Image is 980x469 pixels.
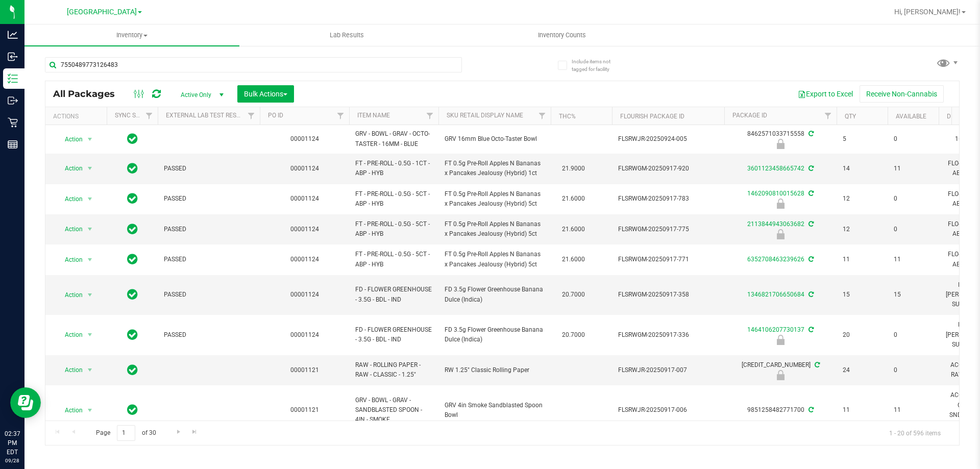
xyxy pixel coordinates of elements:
[127,252,138,266] span: In Sync
[87,425,164,441] span: Page of 30
[290,331,319,338] a: 00001124
[845,113,856,120] a: Qty
[84,403,96,417] span: select
[237,85,294,103] button: Bulk Actions
[164,290,254,300] span: PASSED
[843,405,881,415] span: 11
[84,253,96,267] span: select
[723,139,838,149] div: Newly Received
[454,24,669,46] a: Inventory Counts
[8,30,18,40] inline-svg: Analytics
[127,328,138,342] span: In Sync
[56,253,83,267] span: Action
[117,425,135,441] input: 1
[843,134,881,144] span: 5
[723,405,838,415] div: 9851258482771700
[843,164,881,174] span: 14
[355,129,432,149] span: GRV - BOWL - GRAV - OCTO-TASTER - 16MM - BLUE
[53,113,103,120] div: Actions
[115,112,154,119] a: Sync Status
[445,159,545,178] span: FT 0.5g Pre-Roll Apples N Bananas x Pancakes Jealousy (Hybrid) 1ct
[807,190,814,197] span: Sync from Compliance System
[860,85,944,103] button: Receive Non-Cannabis
[127,161,138,176] span: In Sync
[894,225,933,234] span: 0
[445,189,545,209] span: FT 0.5g Pre-Roll Apples N Bananas x Pancakes Jealousy (Hybrid) 5ct
[56,222,83,236] span: Action
[747,326,804,333] a: 1464106207730137
[84,192,96,206] span: select
[618,164,718,174] span: FLSRWGM-20250917-920
[127,287,138,302] span: In Sync
[557,252,590,267] span: 21.6000
[618,290,718,300] span: FLSRWGM-20250917-358
[618,365,718,375] span: FLSRWJR-20250917-007
[559,113,576,120] a: THC%
[355,325,432,344] span: FD - FLOWER GREENHOUSE - 3.5G - BDL - IND
[8,95,18,106] inline-svg: Outbound
[355,360,432,380] span: RAW - ROLLING PAPER - RAW - CLASSIC - 1.25"
[557,191,590,206] span: 21.6000
[894,164,933,174] span: 11
[355,285,432,304] span: FD - FLOWER GREENHOUSE - 3.5G - BDL - IND
[843,225,881,234] span: 12
[5,457,20,464] p: 09/28
[290,291,319,298] a: 00001124
[355,219,432,239] span: FT - PRE-ROLL - 0.5G - 5CT - ABP - HYB
[8,117,18,128] inline-svg: Retail
[843,365,881,375] span: 24
[881,425,949,440] span: 1 - 20 of 596 items
[56,288,83,302] span: Action
[53,88,125,100] span: All Packages
[141,107,158,125] a: Filter
[171,425,186,439] a: Go to the next page
[67,8,137,16] span: [GEOGRAPHIC_DATA]
[355,250,432,269] span: FT - PRE-ROLL - 0.5G - 5CT - ABP - HYB
[164,225,254,234] span: PASSED
[723,129,838,149] div: 8462571033715558
[894,255,933,264] span: 11
[355,159,432,178] span: FT - PRE-ROLL - 0.5G - 1CT - ABP - HYB
[445,401,545,420] span: GRV 4in Smoke Sandblasted Spoon Bowl
[894,330,933,340] span: 0
[316,31,378,40] span: Lab Results
[894,405,933,415] span: 11
[843,255,881,264] span: 11
[447,112,523,119] a: Sku Retail Display Name
[8,73,18,84] inline-svg: Inventory
[843,290,881,300] span: 15
[820,107,837,125] a: Filter
[557,161,590,176] span: 21.9000
[723,335,838,345] div: Newly Received
[127,403,138,417] span: In Sync
[84,222,96,236] span: select
[807,256,814,263] span: Sync from Compliance System
[84,132,96,146] span: select
[290,165,319,172] a: 00001124
[813,361,820,368] span: Sync from Compliance System
[618,405,718,415] span: FLSRWJR-20250917-006
[534,107,551,125] a: Filter
[445,365,545,375] span: RW 1.25" Classic Rolling Paper
[290,226,319,233] a: 00001124
[8,52,18,62] inline-svg: Inbound
[723,370,838,380] div: Newly Received
[56,192,83,206] span: Action
[127,191,138,206] span: In Sync
[56,161,83,176] span: Action
[10,387,41,418] iframe: Resource center
[268,112,283,119] a: PO ID
[290,366,319,374] a: 00001121
[896,113,926,120] a: Available
[84,288,96,302] span: select
[187,425,202,439] a: Go to the last page
[572,58,623,73] span: Include items not tagged for facility
[843,330,881,340] span: 20
[723,199,838,209] div: Newly Received
[618,225,718,234] span: FLSRWGM-20250917-775
[807,220,814,228] span: Sync from Compliance System
[243,107,260,125] a: Filter
[807,291,814,298] span: Sync from Compliance System
[355,396,432,425] span: GRV - BOWL - GRAV - SANDBLASTED SPOON - 4IN - SMOKE
[732,112,767,119] a: Package ID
